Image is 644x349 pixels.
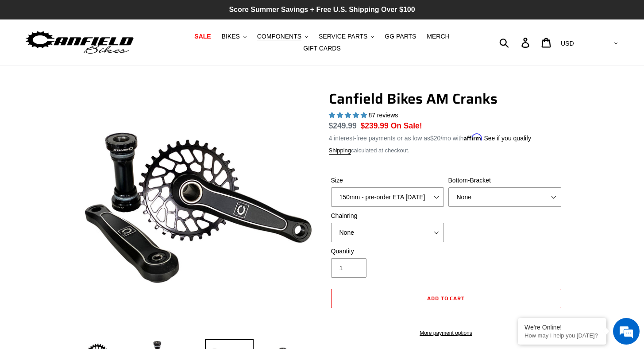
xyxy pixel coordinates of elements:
label: Size [331,176,444,185]
span: $20 [430,135,440,142]
div: Navigation go back [10,49,23,62]
textarea: Type your message and hit 'Enter' [4,242,169,273]
span: On Sale! [391,120,422,132]
span: SERVICE PARTS [319,33,367,40]
a: GG PARTS [380,31,420,43]
h1: Canfield Bikes AM Cranks [329,90,563,107]
div: calculated at checkout. [329,146,563,155]
label: Chainring [331,211,444,221]
span: We're online! [51,112,122,201]
span: BIKES [222,33,240,40]
button: BIKES [217,31,251,43]
span: SALE [194,33,211,40]
input: Search [504,33,527,52]
img: d_696896380_company_1647369064580_696896380 [28,44,50,66]
p: How may I help you today? [524,332,600,339]
a: MERCH [422,31,454,43]
label: Quantity [331,247,444,256]
a: GIFT CARDS [299,43,345,54]
button: COMPONENTS [253,31,312,43]
span: MERCH [427,33,449,40]
div: Minimize live chat window [145,4,166,26]
a: Shipping [329,147,351,155]
a: More payment options [331,329,561,337]
a: SALE [190,31,215,43]
div: Chat with us now [59,50,162,61]
div: We're Online! [524,324,600,331]
span: $239.99 [361,121,389,130]
button: Add to cart [331,289,561,308]
span: Affirm [464,133,482,141]
s: $249.99 [329,121,357,130]
img: Canfield Bikes [24,29,135,57]
span: 87 reviews [368,112,398,119]
span: GIFT CARDS [303,45,341,52]
button: SERVICE PARTS [314,31,378,43]
a: See if you qualify - Learn more about Affirm Financing (opens in modal) [484,135,531,142]
span: Add to cart [427,294,465,302]
p: 4 interest-free payments or as low as /mo with . [329,132,532,143]
span: 4.97 stars [329,112,369,119]
span: GG PARTS [385,33,416,40]
span: COMPONENTS [257,33,301,40]
label: Bottom-Bracket [448,176,561,185]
